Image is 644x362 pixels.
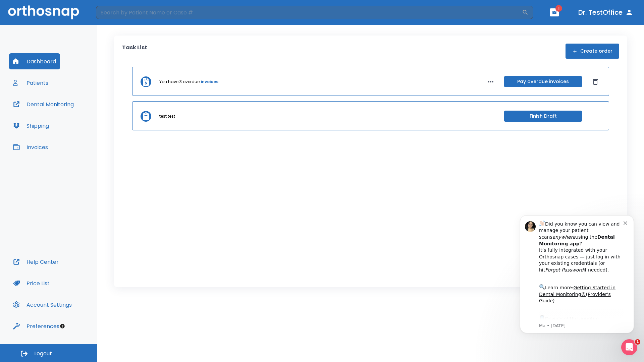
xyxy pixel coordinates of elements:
[9,53,60,69] button: Dashboard
[621,339,637,355] iframe: Intercom live chat
[96,6,522,19] input: Search by Patient Name or Case #
[635,339,640,345] span: 1
[576,6,636,18] button: Dr. TestOffice
[159,113,175,119] p: test test
[504,76,582,87] button: Pay overdue invoices
[9,275,54,291] button: Price List
[566,44,619,59] button: Create order
[590,76,601,87] button: Dismiss
[201,79,218,85] a: invoices
[9,297,76,313] button: Account Settings
[59,323,65,329] div: Tooltip anchor
[504,111,582,122] button: Finish Draft
[9,96,78,112] button: Dental Monitoring
[9,139,52,155] button: Invoices
[159,79,200,85] p: You have 3 overdue
[34,350,52,357] span: Logout
[9,118,53,134] button: Shipping
[9,75,52,91] button: Patients
[122,44,147,59] p: Task List
[9,318,63,334] button: Preferences
[510,207,644,359] iframe: Intercom notifications message
[9,254,63,270] button: Help Center
[555,5,562,12] span: 1
[8,5,79,19] img: Orthosnap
